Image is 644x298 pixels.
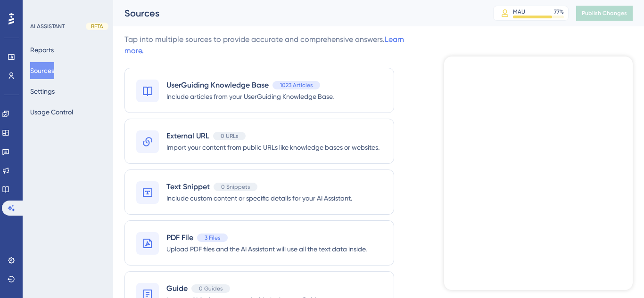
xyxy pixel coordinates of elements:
button: Reports [30,41,54,58]
span: PDF File [166,232,193,243]
span: UserGuiding Knowledge Base [166,80,269,91]
span: 3 Files [205,234,220,242]
span: Include articles from your UserGuiding Knowledge Base. [166,91,334,102]
div: Tap into multiple sources to provide accurate and comprehensive answers. [124,34,417,56]
div: Sources [124,7,470,20]
span: Upload PDF files and the AI Assistant will use all the text data inside. [166,243,367,255]
div: BETA [86,23,108,30]
button: Settings [30,83,55,100]
span: 0 Snippets [221,183,250,191]
button: Sources [30,62,54,79]
span: 1023 Articles [280,81,313,89]
button: Publish Changes [576,6,633,21]
div: 77 % [554,8,564,16]
span: 0 URLs [221,132,238,140]
div: AI ASSISTANT [30,23,65,30]
span: External URL [166,130,209,142]
span: Guide [166,283,188,294]
iframe: UserGuiding AI Assistant [444,56,633,290]
div: MAU [513,8,525,16]
span: Import your content from public URLs like knowledge bases or websites. [166,142,380,153]
span: Include custom content or specific details for your AI Assistant. [166,193,352,204]
span: Publish Changes [582,9,627,17]
span: 0 Guides [199,285,223,292]
button: Usage Control [30,104,73,121]
span: Text Snippet [166,181,210,193]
